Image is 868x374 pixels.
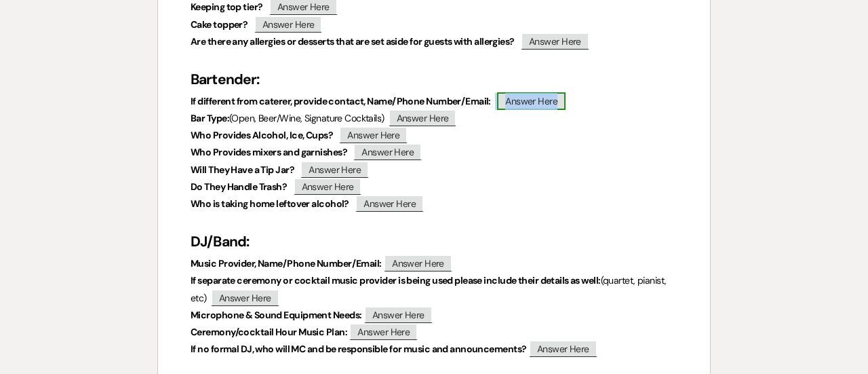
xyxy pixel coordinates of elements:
[191,129,333,141] strong: Who Provides Alcohol, Ice, Cups?
[191,1,262,13] strong: Keeping top tier?
[191,274,669,303] span: (quartet, pianist, etc)
[384,255,452,272] span: Answer Here
[229,112,384,124] span: (Open, Beer/Wine, Signature Cocktails)
[191,181,287,193] strong: Do They Handle Trash?
[191,309,361,321] strong: Microphone & Sound Equipment Needs:
[191,326,347,338] strong: Ceremony/cocktail Hour Music Plan:
[294,178,362,195] span: Answer Here
[521,33,589,50] span: Answer Here
[353,143,422,160] span: Answer Here
[211,289,279,306] span: Answer Here
[497,92,566,110] span: Answer Here
[191,198,349,210] strong: Who is taking home leftover alcohol?
[191,112,229,124] strong: Bar Type:
[191,146,347,158] strong: Who Provides mixers and garnishes?
[339,126,408,143] span: Answer Here
[191,164,294,176] strong: Will They Have a Tip Jar?
[191,257,382,269] strong: Music Provider, Name/Phone Number/Email:
[191,274,601,286] strong: If separate ceremony or cocktail music provider is being used please include their details as well:
[191,35,515,48] strong: Are there any allergies or desserts that are set aside for guests with allergies?
[355,195,424,212] span: Answer Here
[389,109,457,126] span: Answer Here
[191,18,248,31] strong: Cake topper?
[254,16,323,33] span: Answer Here
[349,323,418,340] span: Answer Here
[364,306,433,323] span: Answer Here
[529,340,597,357] span: Answer Here
[191,232,249,251] strong: DJ/Band:
[191,343,526,355] strong: If no formal DJ, who will MC and be responsible for music and announcements?
[300,161,369,178] span: Answer Here
[191,70,260,89] strong: Bartender:
[191,95,491,107] strong: If different from caterer, provide contact, Name/Phone Number/Email:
